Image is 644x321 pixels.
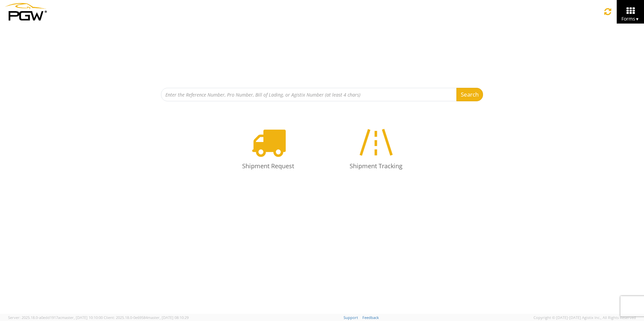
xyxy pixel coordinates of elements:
[344,315,358,320] a: Support
[224,163,312,170] h4: Shipment Request
[8,315,103,320] span: Server: 2025.18.0-a0edd1917ac
[456,88,483,101] button: Search
[621,15,639,22] span: Forms
[534,315,636,320] span: Copyright © [DATE]-[DATE] Agistix Inc., All Rights Reserved
[5,3,47,21] img: pgw-form-logo-1aaa8060b1cc70fad034.png
[332,163,420,170] h4: Shipment Tracking
[325,118,426,180] a: Shipment Tracking
[362,315,379,320] a: Feedback
[148,315,189,320] span: master, [DATE] 08:10:29
[635,16,639,22] span: ▼
[62,315,103,320] span: master, [DATE] 10:10:00
[218,118,319,180] a: Shipment Request
[161,88,457,101] input: Enter the Reference Number, Pro Number, Bill of Lading, or Agistix Number (at least 4 chars)
[104,315,189,320] span: Client: 2025.18.0-0e69584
